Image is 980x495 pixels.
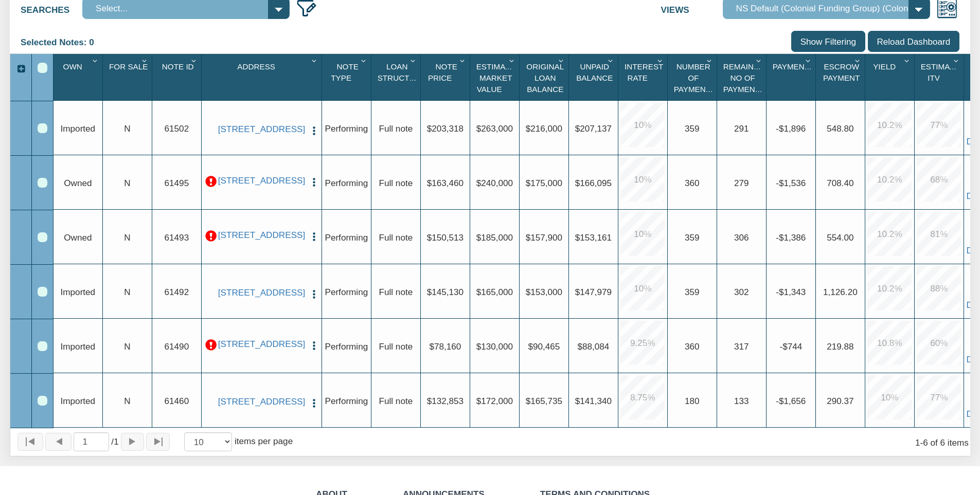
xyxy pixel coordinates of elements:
[867,157,912,201] div: 10.2
[429,341,461,352] span: $78,160
[901,54,913,66] div: Column Menu
[204,58,322,97] div: Sort None
[526,287,562,297] span: $153,000
[823,62,860,82] span: Escrow Payment
[124,396,130,406] span: N
[476,62,521,94] span: Estimated Market Value
[218,230,305,241] a: 712 Ave M, S. Houston, TX, 77587
[776,396,806,406] span: -$1,656
[670,58,717,97] div: Number Of Payments Sort None
[218,124,305,135] a: 2701 Huckleberry, Pasadena, TX, 77502
[427,232,464,243] span: $150,513
[379,178,413,188] span: Full note
[325,341,368,352] span: Performing
[109,62,148,71] span: For Sale
[625,62,663,82] span: Interest Rate
[155,58,201,97] div: Note Id Sort None
[56,58,102,97] div: Own Sort None
[575,178,612,188] span: $166,095
[124,123,130,134] span: N
[379,287,413,297] span: Full note
[621,58,667,97] div: Interest Rate Sort None
[867,321,912,365] div: 10.8
[218,175,305,186] a: 7118 Heron, Houston, TX, 77087
[63,62,82,71] span: Own
[867,375,912,419] div: 10.0
[64,178,92,188] span: Owned
[827,232,853,243] span: 554.00
[111,435,118,448] span: 1
[572,58,618,97] div: Sort None
[121,433,145,451] button: Page forward
[423,58,470,97] div: Sort None
[56,58,102,97] div: Sort None
[237,62,275,71] span: Address
[61,123,96,134] span: Imported
[917,212,961,256] div: 81.0
[331,62,359,82] span: Note Type
[620,212,665,256] div: 10.0
[621,58,667,97] div: Sort None
[309,54,320,66] div: Column Menu
[325,287,368,297] span: Performing
[769,58,815,97] div: Payment(P&I) Sort None
[10,63,31,75] div: Expand All
[325,123,368,134] span: Performing
[827,396,853,406] span: 290.37
[917,58,964,97] div: Sort None
[38,178,47,188] div: Row 2, Row Selection Checkbox
[111,436,114,447] abbr: of
[204,58,322,97] div: Address Sort None
[867,212,912,256] div: 10.2
[827,178,853,188] span: 708.40
[917,375,961,419] div: 77.0
[124,232,130,243] span: N
[309,124,319,136] button: Press to open the note menu
[776,287,806,297] span: -$1,343
[38,123,47,133] div: Row 1, Row Selection Checkbox
[776,178,806,188] span: -$1,536
[165,341,189,352] span: 61490
[575,232,612,243] span: $153,161
[605,54,617,66] div: Column Menu
[803,54,814,66] div: Column Menu
[124,341,130,352] span: N
[146,433,170,451] button: Page to last
[685,341,700,352] span: 360
[309,398,319,409] img: cell-menu.png
[791,31,865,52] input: Show Filtering
[407,54,419,66] div: Column Menu
[309,340,319,351] img: cell-menu.png
[427,396,464,406] span: $132,853
[528,341,560,352] span: $90,465
[165,178,189,188] span: 61495
[457,54,469,66] div: Column Menu
[325,396,368,406] span: Performing
[723,62,768,94] span: Remaining No Of Payments
[309,287,319,300] button: Press to open the note menu
[427,287,464,297] span: $145,130
[38,341,47,351] div: Row 5, Row Selection Checkbox
[374,58,420,97] div: Loan Structure Sort None
[620,103,665,147] div: 10.0
[620,321,665,365] div: 9.25
[720,58,766,97] div: Remaining No Of Payments Sort None
[704,54,716,66] div: Column Menu
[155,58,201,97] div: Sort None
[379,396,413,406] span: Full note
[917,103,961,147] div: 77.0
[139,54,151,66] div: Column Menu
[427,123,464,134] span: $203,318
[556,54,567,66] div: Column Menu
[218,287,305,298] a: 2409 Morningside, Pasadena, TX, 77506
[526,178,562,188] span: $175,000
[753,54,765,66] div: Column Menu
[124,178,130,188] span: N
[827,123,853,134] span: 548.80
[734,396,749,406] span: 133
[473,58,519,97] div: Estimated Market Value Sort None
[378,62,426,82] span: Loan Structure
[105,58,152,97] div: Sort None
[576,62,613,82] span: Unpaid Balance
[105,58,152,97] div: For Sale Sort None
